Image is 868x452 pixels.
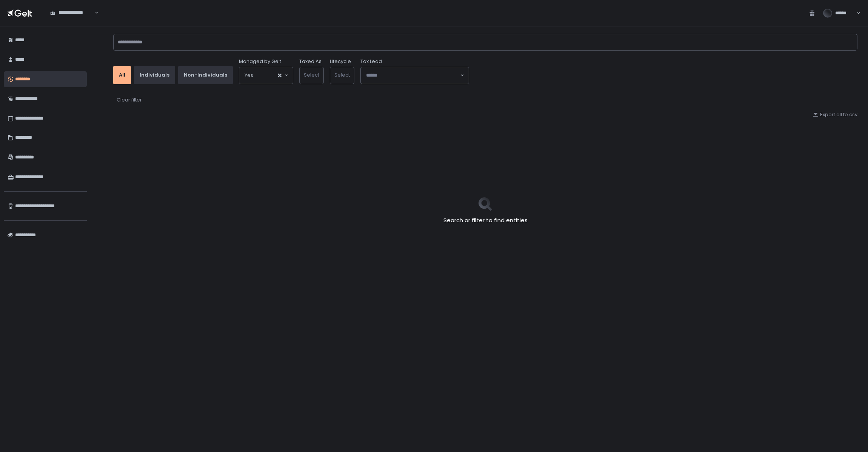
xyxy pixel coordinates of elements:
[113,66,131,84] button: All
[813,111,857,118] button: Export all to csv
[334,71,350,78] span: Select
[304,71,319,78] span: Select
[361,67,469,84] div: Search for option
[45,5,98,21] div: Search for option
[245,72,253,79] span: Yes
[239,58,281,65] span: Managed by Gelt
[184,72,227,78] div: Non-Individuals
[253,72,277,79] input: Search for option
[278,74,282,77] button: Clear Selected
[330,58,351,65] label: Lifecycle
[140,72,169,78] div: Individuals
[299,58,322,65] label: Taxed As
[239,67,293,84] div: Search for option
[366,72,460,79] input: Search for option
[360,58,382,65] span: Tax Lead
[178,66,233,84] button: Non-Individuals
[119,72,125,78] div: All
[134,66,175,84] button: Individuals
[117,97,142,103] div: Clear filter
[443,216,528,225] h2: Search or filter to find entities
[116,96,142,104] button: Clear filter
